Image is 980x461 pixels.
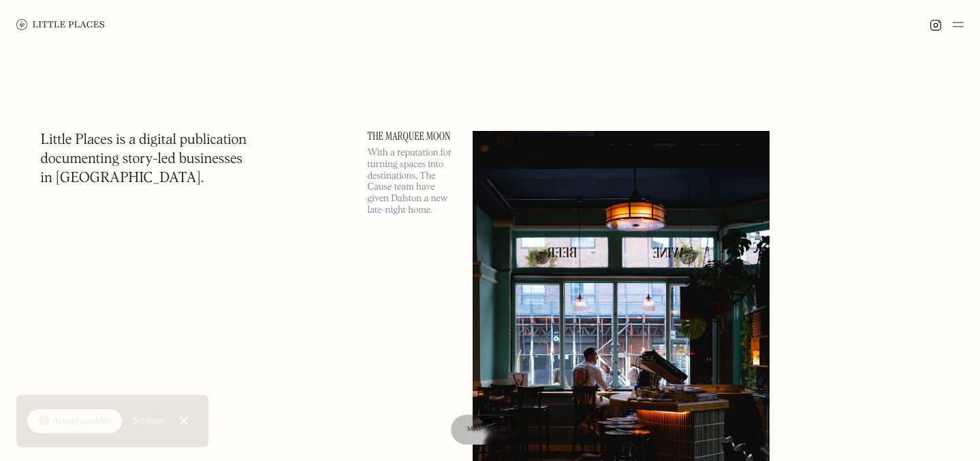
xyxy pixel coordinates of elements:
a: Close Cookie Popup [170,407,197,434]
a: 🍪 Accept cookies [27,409,122,434]
p: With a reputation for turning spaces into destinations, The Cause team have given Dalston a new l... [368,147,456,216]
div: Close Cookie Popup [183,421,184,421]
span: Map view [467,426,507,433]
a: The Marquee Moon [368,131,456,142]
div: Settings [133,416,165,426]
a: Map view [451,415,523,445]
a: Settings [133,406,165,436]
div: 🍪 Accept cookies [38,415,111,428]
h1: Little Places is a digital publication documenting story-led businesses in [GEOGRAPHIC_DATA]. [41,131,247,188]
